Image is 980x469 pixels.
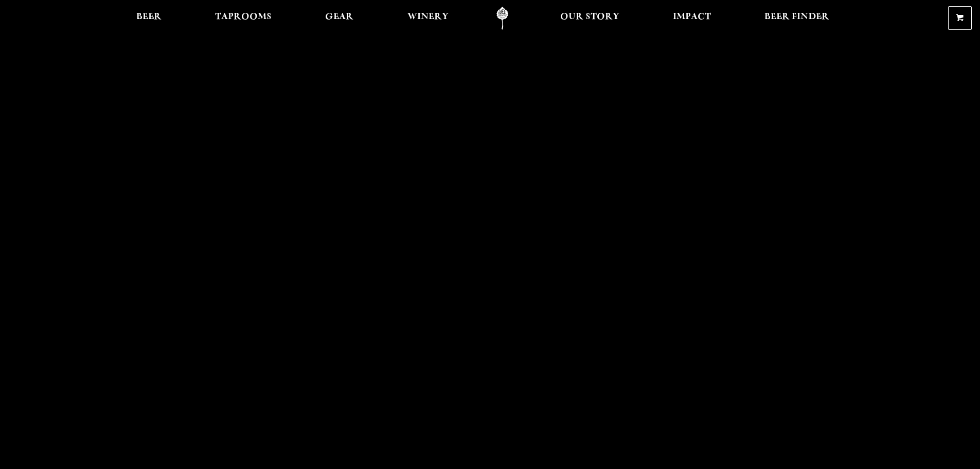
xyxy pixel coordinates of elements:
span: Gear [325,13,353,21]
a: Odell Home [483,7,522,30]
a: Our Story [554,7,626,30]
a: Gear [318,7,360,30]
span: Winery [407,13,449,21]
span: Our Story [560,13,619,21]
a: Winery [401,7,455,30]
span: Impact [673,13,711,21]
span: Taprooms [215,13,272,21]
span: Beer [136,13,162,21]
a: Impact [666,7,718,30]
a: Beer [130,7,168,30]
span: Beer Finder [764,13,829,21]
a: Beer Finder [758,7,836,30]
a: Taprooms [208,7,278,30]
